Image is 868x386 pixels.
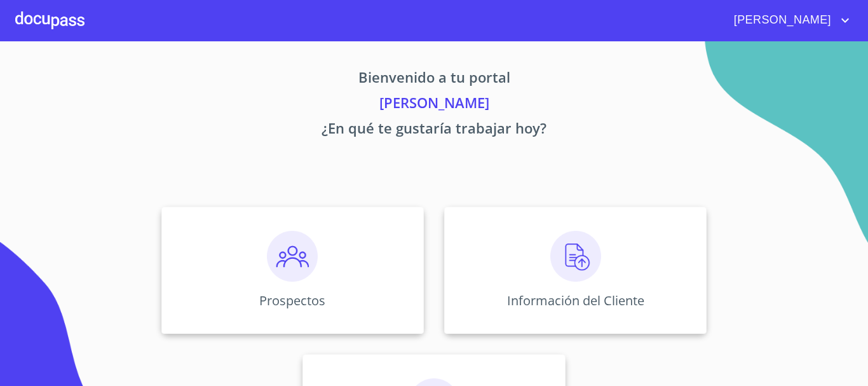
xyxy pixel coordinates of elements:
img: prospectos.png [267,231,318,282]
p: ¿En qué te gustaría trabajar hoy? [43,118,825,143]
p: Bienvenido a tu portal [43,67,825,92]
p: Información del Cliente [507,292,644,309]
p: Prospectos [259,292,325,309]
span: [PERSON_NAME] [724,10,837,31]
button: account of current user [724,10,853,31]
p: [PERSON_NAME] [43,92,825,118]
img: carga.png [550,231,601,282]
